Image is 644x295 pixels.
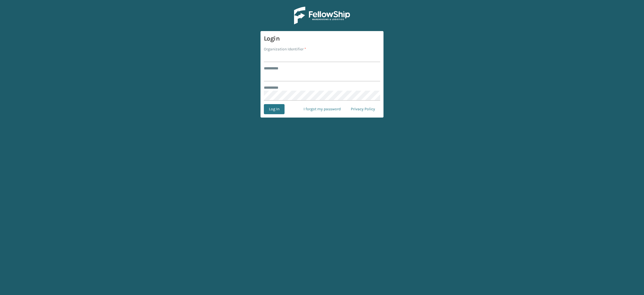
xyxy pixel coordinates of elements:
a: I forgot my password [299,104,346,114]
img: Logo [294,7,350,24]
a: Privacy Policy [346,104,380,114]
button: Log In [264,104,285,114]
h3: Login [264,34,380,43]
label: Organization Identifier [264,46,306,52]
